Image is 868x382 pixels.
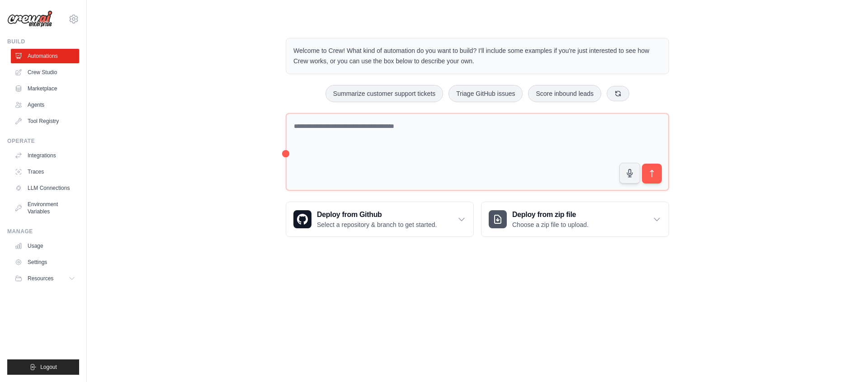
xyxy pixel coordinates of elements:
a: Integrations [11,148,79,163]
button: Triage GitHub issues [448,85,523,102]
a: Agents [11,98,79,112]
a: Tool Registry [11,114,79,128]
div: Manage [7,228,79,235]
a: Automations [11,49,79,63]
a: Settings [11,255,79,269]
img: Logo [7,10,52,28]
a: Environment Variables [11,197,79,219]
div: Build [7,38,79,45]
button: Logout [7,359,79,375]
a: LLM Connections [11,181,79,195]
div: Operate [7,137,79,145]
p: Welcome to Crew! What kind of automation do you want to build? I'll include some examples if you'... [293,46,661,66]
p: Select a repository & branch to get started. [317,220,437,229]
a: Usage [11,239,79,253]
button: Summarize customer support tickets [325,85,443,102]
span: Logout [40,363,57,371]
span: Resources [28,275,53,282]
button: Resources [11,271,79,286]
p: Choose a zip file to upload. [512,220,589,229]
h3: Deploy from zip file [512,209,589,220]
a: Marketplace [11,81,79,96]
h3: Deploy from Github [317,209,437,220]
button: Score inbound leads [528,85,601,102]
a: Crew Studio [11,65,79,80]
a: Traces [11,165,79,179]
